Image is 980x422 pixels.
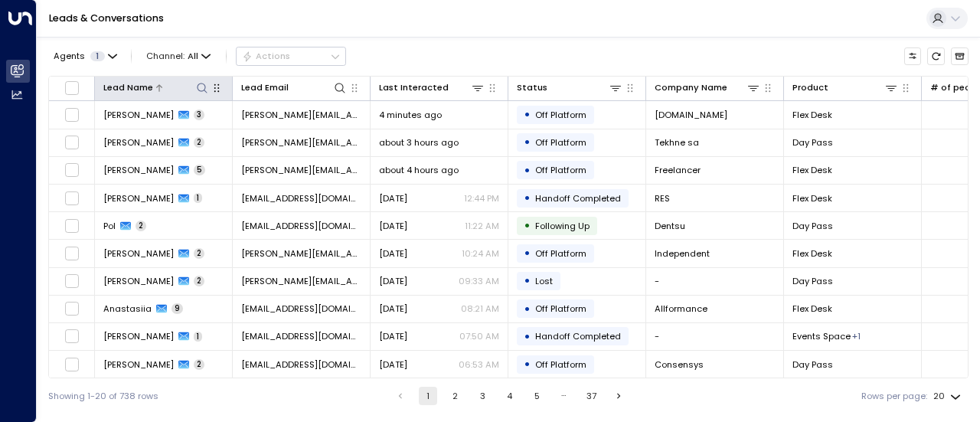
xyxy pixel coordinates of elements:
span: Marianne [103,136,174,149]
div: Product [792,80,898,95]
span: Off Platform [535,109,586,121]
span: 1 [194,193,202,204]
div: Lead Name [103,80,209,95]
span: All [188,51,198,61]
span: Yesterday [379,358,407,371]
span: 2 [194,276,204,286]
span: vincent@revolt.eco [241,109,361,121]
span: Yesterday [379,275,407,287]
p: 09:33 AM [459,275,499,287]
span: Roberto [103,330,174,342]
span: Flex Desk [792,303,832,315]
span: Anastasiia [103,303,152,315]
span: Dentsu [655,220,685,232]
span: Yesterday [379,247,407,260]
button: Channel:All [142,47,216,64]
div: Button group with a nested menu [236,47,346,65]
span: Yesterday [379,192,407,204]
span: 2 [194,359,204,370]
div: Company Name [655,80,727,95]
span: 5 [194,165,205,175]
span: Toggle select row [64,107,80,123]
span: Catharina Nitsch [103,275,174,287]
button: Agents1 [48,47,121,64]
div: Status [517,80,622,95]
td: - [646,323,784,350]
div: • [524,354,531,375]
p: 07:50 AM [459,330,499,342]
button: Go to page 2 [446,387,465,405]
span: Toggle select row [64,191,80,206]
div: Company Name [655,80,760,95]
p: 08:21 AM [461,303,499,315]
span: Toggle select row [64,162,80,178]
span: Day Pass [792,358,833,371]
span: Freelancer [655,164,701,176]
span: Consensys [655,358,704,371]
span: Following Up [535,220,590,232]
span: raulvelaz@pm.me [241,358,361,371]
div: Actions [242,51,290,61]
div: • [524,160,531,181]
span: Toggle select row [64,357,80,372]
span: Agents [54,52,85,61]
div: • [524,188,531,208]
span: Off Platform [535,358,586,371]
button: Go to page 5 [528,387,546,405]
span: Allformance [655,303,707,315]
p: 06:53 AM [459,358,499,371]
button: Go to next page [609,387,628,405]
div: 20 [933,387,964,406]
span: Toggle select row [64,218,80,234]
span: Channel: [142,47,216,64]
span: Toggle select all [64,80,80,96]
span: Flex Desk [792,164,832,176]
div: Showing 1-20 of 738 rows [48,390,158,403]
nav: pagination navigation [390,387,629,405]
span: 3 [194,110,204,120]
td: - [646,268,784,295]
span: anastasiya.mudro@gmail.com [241,303,361,315]
span: Revolt.eco [655,109,727,121]
div: Status [517,80,547,95]
span: Flex Desk [792,192,832,204]
span: Yesterday [379,220,407,232]
button: Go to page 4 [501,387,519,405]
span: Pol [103,220,116,232]
span: Flex Desk [792,109,832,121]
button: Actions [236,47,346,65]
div: • [524,270,531,291]
span: Raul [103,358,174,371]
span: pghelbig@gmail.com [241,220,361,232]
span: 2 [194,137,204,148]
span: about 4 hours ago [379,164,459,176]
span: Toggle select row [64,246,80,261]
span: Toggle select row [64,329,80,344]
div: Meeting Room [852,330,861,342]
div: • [524,104,531,125]
span: Toggle select row [64,135,80,150]
div: Product [792,80,828,95]
span: 2 [194,248,204,259]
span: marianne.esposito@free.fr [241,136,361,149]
span: enrico.huwer@gmail.com [241,247,361,260]
span: 9 [171,303,183,314]
div: Last Interacted [379,80,485,95]
div: Last Interacted [379,80,449,95]
span: 4 minutes ago [379,109,442,121]
a: Leads & Conversations [49,11,164,25]
span: Toggle select row [64,273,80,289]
span: 2 [136,221,146,231]
div: Lead Email [241,80,347,95]
span: Off Platform [535,136,586,149]
button: page 1 [419,387,437,405]
label: Rows per page: [861,390,927,403]
div: • [524,243,531,263]
span: 1 [194,332,202,342]
span: Yesterday [379,330,407,342]
div: • [524,215,531,236]
p: 11:22 AM [465,220,499,232]
span: Handoff Completed [535,192,621,204]
div: • [524,326,531,347]
span: RES [655,192,670,204]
